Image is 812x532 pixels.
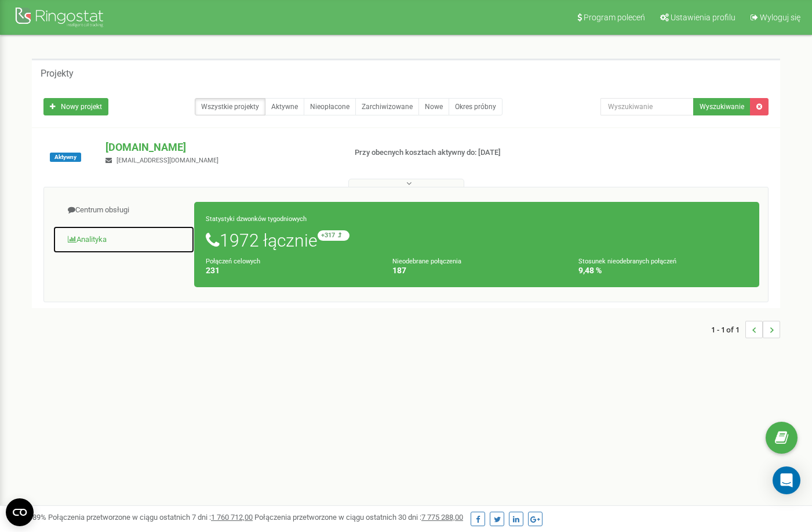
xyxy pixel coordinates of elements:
[304,98,356,115] a: Nieopłacone
[418,98,449,115] a: Nowe
[671,13,735,22] span: Ustawienia profilu
[211,513,253,522] u: 1 760 712,00
[318,230,349,241] small: +317
[206,266,375,275] h4: 231
[6,498,34,526] button: Open CMP widget
[392,258,461,265] small: Nieodebrane połączenia
[206,258,260,265] small: Połączeń celowych
[711,321,745,338] span: 1 - 1 of 1
[421,513,463,522] u: 7 775 288,00
[600,98,694,115] input: Wyszukiwanie
[53,226,195,254] a: Analityka
[711,309,780,350] nav: ...
[254,513,463,522] span: Połączenia przetworzone w ciągu ostatnich 30 dni :
[449,98,503,115] a: Okres próbny
[355,98,419,115] a: Zarchiwizowane
[693,98,751,115] button: Wyszukiwanie
[578,258,676,265] small: Stosunek nieodebranych połączeń
[43,98,108,115] a: Nowy projekt
[48,513,253,522] span: Połączenia przetworzone w ciągu ostatnich 7 dni :
[41,68,74,79] h5: Projekty
[584,13,645,22] span: Program poleceń
[265,98,304,115] a: Aktywne
[50,153,81,162] span: Aktywny
[206,215,307,223] small: Statystyki dzwonków tygodniowych
[578,266,748,275] h4: 9,48 %
[760,13,800,22] span: Wyloguj się
[116,157,219,164] span: [EMAIL_ADDRESS][DOMAIN_NAME]
[195,98,265,115] a: Wszystkie projekty
[53,196,195,225] a: Centrum obsługi
[355,147,523,158] p: Przy obecnych kosztach aktywny do: [DATE]
[206,230,748,250] h1: 1972 łącznie
[105,140,336,155] p: [DOMAIN_NAME]
[392,266,562,275] h4: 187
[773,466,800,494] div: Open Intercom Messenger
